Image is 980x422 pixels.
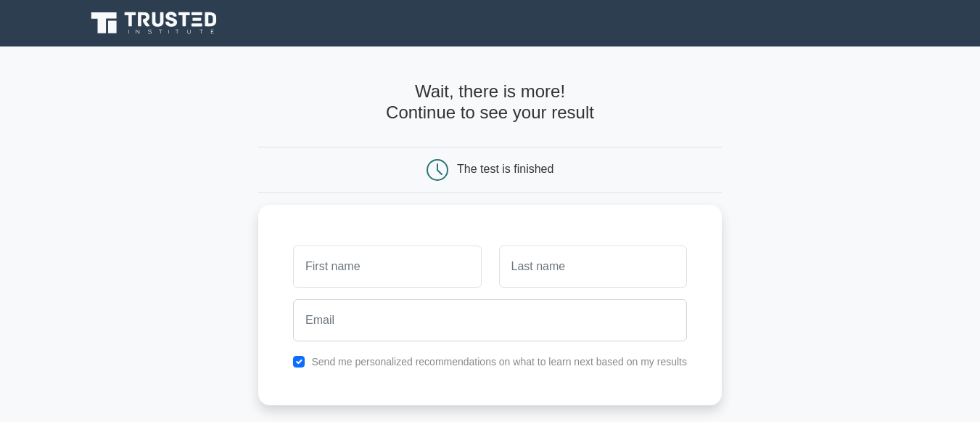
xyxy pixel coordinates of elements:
[293,246,481,288] input: First name
[499,246,687,288] input: Last name
[258,81,722,123] h4: Wait, there is more! Continue to see your result
[293,299,687,341] input: Email
[457,163,553,175] div: The test is finished
[311,356,687,368] label: Send me personalized recommendations on what to learn next based on my results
